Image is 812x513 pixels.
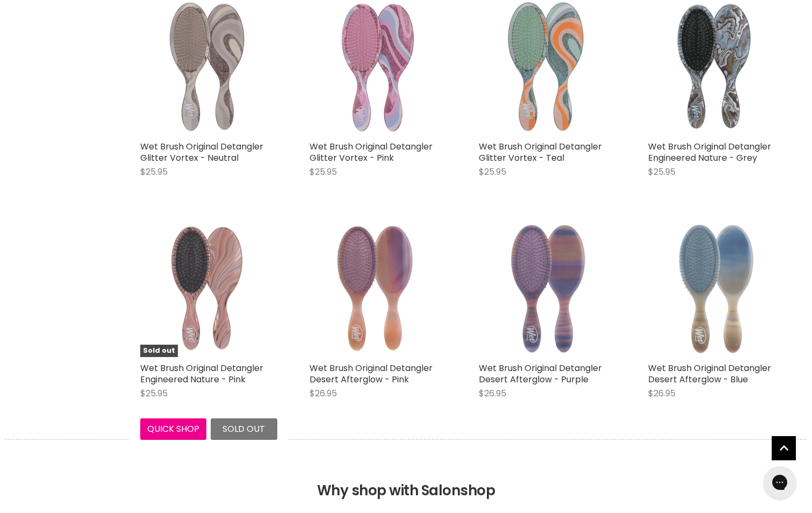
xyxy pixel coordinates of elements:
[648,140,771,164] a: Wet Brush Original Detangler Engineered Nature - Grey
[310,220,447,357] img: Wet Brush Original Detangler Desert Afterglow - Pink
[310,166,337,178] span: $25.95
[310,362,433,386] a: Wet Brush Original Detangler Desert Afterglow - Pink
[648,362,771,386] a: Wet Brush Original Detangler Desert Afterglow - Blue
[140,345,178,357] span: Sold out
[140,166,168,178] span: $25.95
[211,418,277,440] button: Sold out
[772,436,796,464] span: Back to top
[140,418,207,440] button: Quick shop
[758,462,801,502] iframe: Gorgias live chat messenger
[772,436,796,460] a: Back to top
[140,220,277,357] a: Wet Brush Original Detangler Engineered Nature - PinkSold out
[310,387,337,400] span: $26.95
[479,387,506,400] span: $26.95
[479,362,602,386] a: Wet Brush Original Detangler Desert Afterglow - Purple
[648,166,676,178] span: $25.95
[140,140,263,164] a: Wet Brush Original Detangler Glitter Vortex - Neutral
[222,423,265,435] span: Sold out
[140,387,168,400] span: $25.95
[648,387,676,400] span: $26.95
[140,220,277,357] img: Wet Brush Original Detangler Engineered Nature - Pink
[648,220,785,357] img: Wet Brush Original Detangler Desert Afterglow - Blue
[479,140,602,164] a: Wet Brush Original Detangler Glitter Vortex - Teal
[140,362,263,386] a: Wet Brush Original Detangler Engineered Nature - Pink
[479,220,616,357] img: Wet Brush Original Detangler Desert Afterglow - Purple
[310,140,433,164] a: Wet Brush Original Detangler Glitter Vortex - Pink
[479,166,506,178] span: $25.95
